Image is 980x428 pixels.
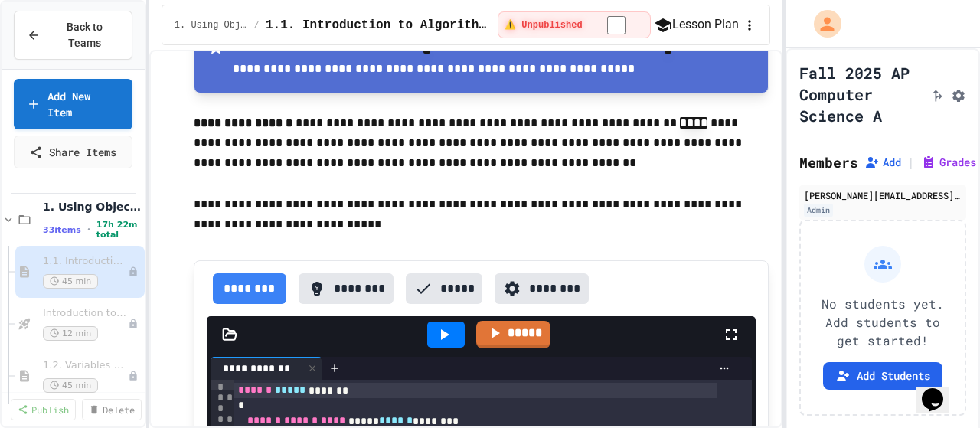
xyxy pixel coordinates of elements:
[50,19,119,51] span: Back to Teams
[43,359,128,372] span: 1.2. Variables and Data Types
[589,16,644,34] input: publish toggle
[87,224,90,236] span: •
[916,367,965,413] iframe: chat widget
[128,371,139,381] div: Unpublished
[798,6,845,41] div: My Account
[951,85,966,103] button: Assignment Settings
[929,85,945,103] button: Click to see fork details
[43,225,81,235] span: 33 items
[864,155,901,170] button: Add
[254,19,260,31] span: /
[799,62,923,126] h1: Fall 2025 AP Computer Science A
[43,274,98,289] span: 45 min
[921,155,976,170] button: Grades
[43,200,142,214] span: 1. Using Objects and Methods
[43,326,98,341] span: 12 min
[799,152,858,173] h2: Members
[43,378,98,393] span: 45 min
[14,136,132,168] a: Share Items
[82,399,142,420] a: Delete
[14,79,132,129] a: Add New Item
[43,307,128,320] span: Introduction to Algorithms, Programming, and Compilers
[43,255,128,268] span: 1.1. Introduction to Algorithms, Programming, and Compilers
[498,11,650,38] div: ⚠️ Students cannot see this content! Click the toggle to publish it and make it visible to your c...
[11,399,76,420] a: Publish
[96,220,142,240] span: 17h 22m total
[804,204,833,217] div: Admin
[804,188,962,202] div: [PERSON_NAME][EMAIL_ADDRESS][DOMAIN_NAME]
[266,16,492,34] span: 1.1. Introduction to Algorithms, Programming, and Compilers
[128,266,139,277] div: Unpublished
[128,319,139,329] div: Unpublished
[823,362,942,390] button: Add Students
[907,153,915,172] span: |
[654,15,739,34] button: Lesson Plan
[813,295,952,350] p: No students yet. Add students to get started!
[505,19,582,31] span: ⚠️ Unpublished
[175,19,248,31] span: 1. Using Objects and Methods
[14,11,132,60] button: Back to Teams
